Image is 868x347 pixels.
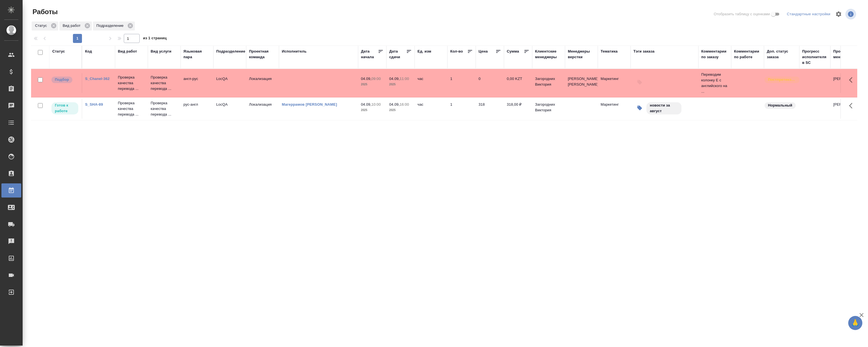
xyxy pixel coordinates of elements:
[389,107,412,113] p: 2025
[802,49,828,66] div: Прогресс исполнителя в SC
[850,317,860,329] span: 🙏
[768,77,796,83] p: Постпретензионный
[633,49,655,54] div: Тэги заказа
[361,107,384,113] p: 2025
[32,21,58,31] div: Статус
[400,77,409,81] p: 11:00
[389,82,412,87] p: 2025
[361,82,384,87] p: 2025
[361,77,371,81] p: 04.09,
[601,76,628,82] p: Маркетинг
[400,102,409,107] p: 16:00
[415,99,447,119] td: час
[447,73,476,93] td: 1
[447,99,476,119] td: 1
[181,99,213,119] td: рус-англ
[93,21,135,31] div: Подразделение
[282,102,337,107] a: Магеррамов [PERSON_NAME]
[118,75,145,92] p: Проверка качества перевода ...
[830,73,863,93] td: [PERSON_NAME]
[361,102,371,107] p: 04.09,
[389,102,400,107] p: 04.09,
[415,73,447,93] td: час
[714,11,770,17] span: Отобразить таблицу с оценками
[151,75,178,92] p: Проверка качества перевода ...
[85,49,92,54] div: Код
[151,100,178,117] p: Проверка качества перевода ...
[830,99,863,119] td: [PERSON_NAME]
[151,49,172,54] div: Вид услуги
[118,100,145,117] p: Проверка качества перевода ...
[96,23,125,29] p: Подразделение
[532,73,565,93] td: Загородних Виктория
[282,49,307,54] div: Исполнитель
[650,103,678,114] p: новости за август
[183,49,211,60] div: Языковая пара
[371,102,381,107] p: 10:00
[213,99,246,119] td: LocQA
[767,49,796,60] div: Доп. статус заказа
[143,35,167,43] span: из 1 страниц
[568,49,595,60] div: Менеджеры верстки
[246,99,279,119] td: Локализация
[532,99,565,119] td: Загородних Виктория
[535,49,562,60] div: Клиентские менеджеры
[846,99,859,112] button: Здесь прячутся важные кнопки
[846,73,859,87] button: Здесь прячутся важные кнопки
[216,49,245,54] div: Подразделение
[85,102,103,107] a: S_SHA-89
[601,102,628,107] p: Маркетинг
[246,73,279,93] td: Локализация
[768,103,792,108] p: Нормальный
[832,7,845,21] span: Настроить таблицу
[389,49,406,60] div: Дата сдачи
[785,10,832,19] div: split button
[52,49,65,54] div: Статус
[51,102,79,115] div: Исполнитель может приступить к работе
[633,102,646,114] button: Изменить тэги
[701,72,728,94] p: Переводим колонку Е с английского на ...
[361,49,378,60] div: Дата начала
[181,73,213,93] td: англ-рус
[55,103,75,114] p: Готов к работе
[85,77,110,81] a: S_Chanel-362
[51,76,79,84] div: Можно подбирать исполнителей
[450,49,463,54] div: Кол-во
[845,9,857,19] span: Посмотреть информацию
[507,49,519,54] div: Сумма
[568,76,595,87] p: [PERSON_NAME] [PERSON_NAME]
[734,49,761,60] div: Комментарии по работе
[701,49,728,60] div: Комментарии по заказу
[601,49,618,54] div: Тематика
[504,99,532,119] td: 318,00 ₽
[833,49,860,60] div: Проектные менеджеры
[213,73,246,93] td: LocQA
[63,23,83,29] p: Вид работ
[633,76,646,88] button: Добавить тэги
[848,316,862,330] button: 🙏
[476,73,504,93] td: 0
[417,49,431,54] div: Ед. изм
[504,73,532,93] td: 0,00 KZT
[646,102,682,115] div: новости за август
[479,49,488,54] div: Цена
[476,99,504,119] td: 318
[371,77,381,81] p: 09:00
[59,21,92,31] div: Вид работ
[55,77,69,83] p: Подбор
[35,23,49,29] p: Статус
[31,7,58,16] span: Работы
[389,77,400,81] p: 04.09,
[118,49,137,54] div: Вид работ
[249,49,276,60] div: Проектная команда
